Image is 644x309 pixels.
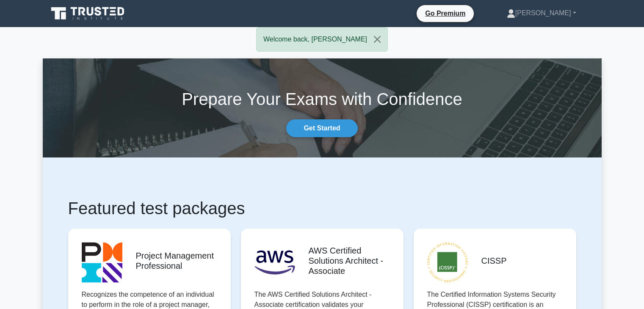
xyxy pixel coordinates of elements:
[486,5,597,22] a: [PERSON_NAME]
[256,27,388,52] div: Welcome back, [PERSON_NAME]
[286,119,357,137] a: Get Started
[420,8,470,19] a: Go Premium
[43,89,602,109] h1: Prepare Your Exams with Confidence
[68,198,576,218] h1: Featured test packages
[367,28,387,51] button: Close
